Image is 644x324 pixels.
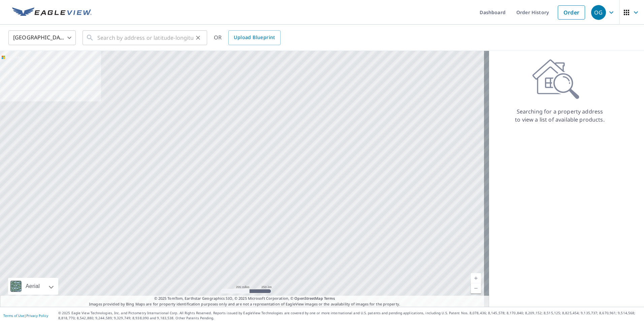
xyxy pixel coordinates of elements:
a: Terms of Use [3,313,24,318]
a: Current Level 5, Zoom Out [471,283,481,293]
a: Terms [324,296,335,301]
div: [GEOGRAPHIC_DATA] [8,28,76,47]
img: EV Logo [12,7,92,18]
a: Privacy Policy [26,313,48,318]
a: OpenStreetMap [294,296,323,301]
p: | [3,314,48,318]
a: Upload Blueprint [228,30,280,45]
div: OR [214,30,281,45]
a: Current Level 5, Zoom In [471,273,481,283]
span: Upload Blueprint [234,33,275,42]
div: Aerial [8,278,58,295]
button: Clear [193,33,203,42]
a: Order [558,5,585,20]
p: Searching for a property address to view a list of available products. [515,107,605,124]
p: © 2025 Eagle View Technologies, Inc. and Pictometry International Corp. All Rights Reserved. Repo... [58,311,641,321]
div: Aerial [24,278,42,295]
span: © 2025 TomTom, Earthstar Geographics SIO, © 2025 Microsoft Corporation, © [154,296,335,301]
input: Search by address or latitude-longitude [97,28,193,47]
div: OG [591,5,606,20]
